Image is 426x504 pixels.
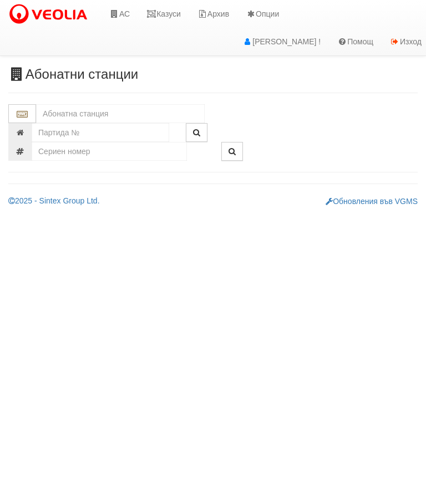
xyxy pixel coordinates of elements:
input: Сериен номер [32,142,187,161]
a: Обновления във VGMS [326,197,418,206]
input: Абонатна станция [36,104,205,123]
a: [PERSON_NAME] ! [234,28,329,55]
h3: Абонатни станции [8,67,418,82]
a: Помощ [329,28,382,55]
a: 2025 - Sintex Group Ltd. [8,196,100,205]
input: Партида № [32,123,169,142]
img: VeoliaLogo.png [8,3,93,26]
